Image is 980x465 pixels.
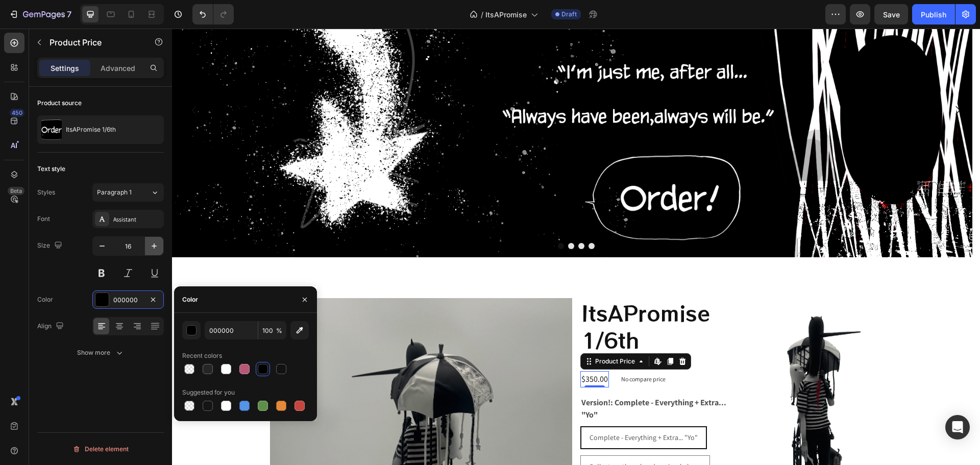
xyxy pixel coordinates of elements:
p: No compare price [449,348,494,354]
button: Show more [37,344,164,362]
div: Delete element [72,443,129,455]
button: Dot [406,214,412,221]
button: Dot [396,214,402,221]
button: Dot [416,214,423,221]
div: Show more [77,348,125,358]
div: Undo/Redo [192,4,234,25]
p: ItsAPromise 1/6th [66,126,116,133]
button: Paragraph 1 [92,183,164,202]
input: Eg: FFFFFF [205,321,258,339]
div: 450 [10,109,24,117]
div: Text style [37,164,65,174]
span: Save [883,10,900,19]
p: Advanced [101,63,135,74]
span: Draft [561,10,577,19]
div: Align [37,320,66,333]
div: Publish [921,9,946,20]
div: Beta [8,187,24,195]
div: Suggested for you [182,388,235,397]
div: Product Price [421,328,465,337]
button: 7 [4,4,76,25]
button: Delete element [37,441,164,457]
button: Save [874,4,908,25]
div: $350.00 [408,342,437,359]
h2: ItsAPromise 1/6th [408,270,555,326]
p: 7 [67,8,71,20]
iframe: Design area [172,29,980,465]
p: Settings [51,63,79,74]
button: Carousel Next Arrow [771,67,800,96]
div: Open Intercom Messenger [945,415,970,439]
span: Complete - Everything + Extra... "Yo" [418,404,526,413]
div: Assistant [113,215,161,224]
span: ItsAPromise [485,9,527,20]
div: Recent colors [182,351,222,360]
span: % [276,326,282,335]
div: Product source [37,99,82,108]
p: Product Price [50,36,136,48]
span: Collector - three heads + simple base [417,433,529,443]
div: Styles [37,188,55,197]
div: Color [182,295,198,304]
div: 000000 [113,296,143,305]
button: Dot [386,214,392,221]
span: / [481,9,483,20]
img: product feature img [41,119,62,140]
div: Font [37,214,50,224]
legend: Version!: Complete - Everything + Extra... "Yo" [408,367,555,394]
span: Paragraph 1 [97,188,132,197]
div: Size [37,239,64,253]
div: Get started [399,132,583,206]
div: Color [37,295,53,304]
button: Publish [912,4,955,25]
